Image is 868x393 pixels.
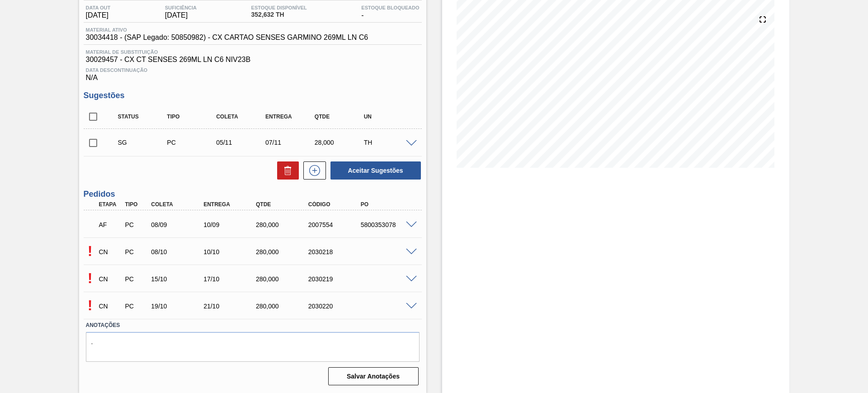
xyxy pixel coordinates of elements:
[359,201,417,208] div: PO
[263,114,318,120] div: Entrega
[116,114,170,120] div: Status
[97,242,124,262] div: Composição de Carga em Negociação
[116,139,170,146] div: Sugestão Criada
[328,367,419,385] button: Salvar Anotações
[149,221,208,228] div: 08/09/2025
[214,114,269,120] div: Coleta
[97,296,124,316] div: Composição de Carga em Negociação
[86,319,420,332] label: Anotações
[86,33,368,42] span: 30034418 - (SAP Legado: 50850982) - CX CARTAO SENSES GARMINO 269ML LN C6
[123,221,150,228] div: Pedido de Compra
[149,201,208,208] div: Coleta
[84,64,422,82] div: N/A
[84,270,97,287] p: Pendente de aceite
[99,221,122,228] p: AF
[312,114,367,120] div: Qtde
[86,5,111,10] span: Data out
[359,5,421,19] div: -
[251,11,307,18] span: 352,632 TH
[123,248,150,256] div: Pedido de Compra
[361,5,419,10] span: Estoque Bloqueado
[254,201,312,208] div: Qtde
[99,303,122,310] p: CN
[273,161,299,180] div: Excluir Sugestões
[99,275,122,283] p: CN
[86,27,368,33] span: Material ativo
[97,201,124,208] div: Etapa
[362,114,416,120] div: UN
[362,139,416,146] div: TH
[165,5,197,10] span: Suficiência
[201,303,260,310] div: 21/10/2025
[86,56,420,64] span: 30029457 - CX CT SENSES 269ML LN C6 NIV23B
[299,161,326,180] div: Nova sugestão
[201,221,260,228] div: 10/09/2025
[201,201,260,208] div: Entrega
[359,221,417,228] div: 5800353078
[84,297,97,314] p: Pendente de aceite
[306,303,365,310] div: 2030220
[86,11,111,19] span: [DATE]
[326,161,422,180] div: Aceitar Sugestões
[99,248,122,256] p: CN
[149,303,208,310] div: 19/10/2025
[214,139,269,146] div: 05/11/2025
[84,189,422,199] h3: Pedidos
[312,139,367,146] div: 28,000
[123,303,150,310] div: Pedido de Compra
[306,248,365,256] div: 2030218
[263,139,318,146] div: 07/11/2025
[254,303,312,310] div: 280,000
[165,11,197,19] span: [DATE]
[201,275,260,283] div: 17/10/2025
[330,161,421,180] button: Aceitar Sugestões
[254,248,312,256] div: 280,000
[306,201,365,208] div: Código
[97,269,124,289] div: Composição de Carga em Negociação
[165,114,219,120] div: Tipo
[84,243,97,260] p: Pendente de aceite
[84,91,422,100] h3: Sugestões
[306,221,365,228] div: 2007554
[149,275,208,283] div: 15/10/2025
[201,248,260,256] div: 10/10/2025
[123,275,150,283] div: Pedido de Compra
[251,5,307,10] span: Estoque Disponível
[86,332,420,362] textarea: .
[123,201,150,208] div: Tipo
[254,221,312,228] div: 280,000
[86,49,420,55] span: Material de Substituição
[149,248,208,256] div: 08/10/2025
[165,139,219,146] div: Pedido de Compra
[306,275,365,283] div: 2030219
[254,275,312,283] div: 280,000
[97,215,124,235] div: Aguardando Faturamento
[86,67,420,73] span: Data Descontinuação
